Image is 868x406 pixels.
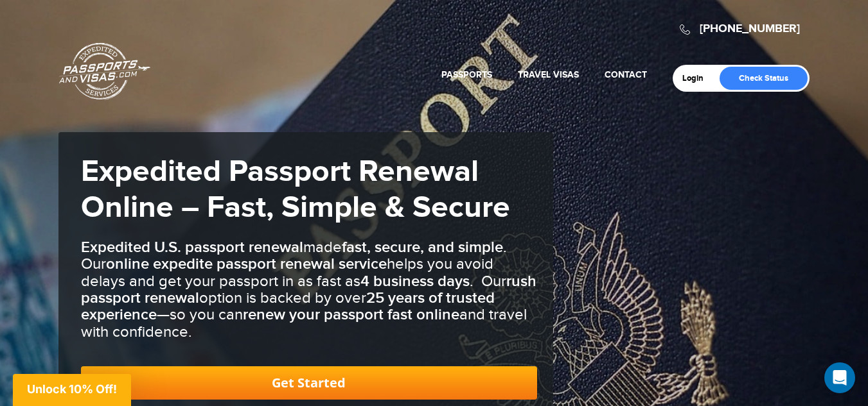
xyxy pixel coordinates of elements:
[27,382,117,396] span: Unlock 10% Off!
[441,69,492,80] a: Passports
[106,255,387,273] b: online expedite passport renewal service
[682,73,713,83] a: Login
[81,289,495,324] b: 25 years of trusted experience
[720,67,808,90] a: Check Status
[81,239,537,341] h3: made . Our helps you avoid delays and get your passport in as fast as . Our option is backed by o...
[360,272,470,291] b: 4 business days
[81,366,537,400] a: Get Started
[81,272,536,307] b: rush passport renewal
[81,153,510,226] strong: Expedited Passport Renewal Online – Fast, Simple & Secure
[700,22,800,36] a: [PHONE_NUMBER]
[605,69,647,80] a: Contact
[13,374,131,406] div: Unlock 10% Off!
[59,42,150,100] a: Passports & [DOMAIN_NAME]
[81,238,303,257] b: Expedited U.S. passport renewal
[518,69,579,80] a: Travel Visas
[243,305,459,324] b: renew your passport fast online
[824,362,855,393] div: Open Intercom Messenger
[342,238,503,257] b: fast, secure, and simple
